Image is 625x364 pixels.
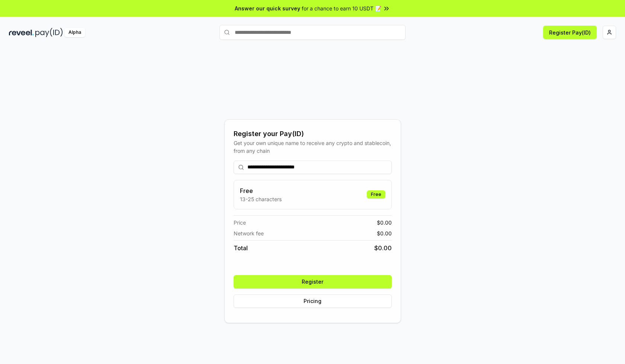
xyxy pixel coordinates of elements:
span: Price [234,219,246,226]
p: 13-25 characters [240,195,282,203]
span: Network fee [234,229,264,237]
img: reveel_dark [9,28,34,37]
div: Register your Pay(ID) [234,129,392,139]
div: Free [367,190,385,199]
img: pay_id [35,28,63,37]
span: $ 0.00 [374,244,392,252]
button: Register Pay(ID) [543,26,597,39]
h3: Free [240,186,282,195]
div: Alpha [64,28,85,37]
span: Answer our quick survey [235,4,300,12]
span: $ 0.00 [377,229,392,237]
span: for a chance to earn 10 USDT 📝 [302,4,381,12]
button: Register [234,275,392,289]
button: Pricing [234,294,392,308]
span: $ 0.00 [377,219,392,226]
span: Total [234,244,248,252]
div: Get your own unique name to receive any crypto and stablecoin, from any chain [234,139,392,155]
